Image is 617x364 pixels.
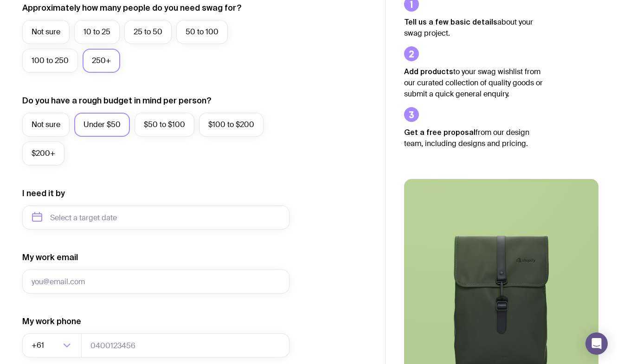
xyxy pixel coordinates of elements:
label: My work email [22,252,78,263]
input: 0400123456 [81,333,289,358]
label: $200+ [22,141,64,166]
label: $50 to $100 [135,113,194,137]
input: Search for option [46,333,60,358]
label: 25 to 50 [124,20,172,44]
label: Do you have a rough budget in mind per person? [22,95,212,106]
label: My work phone [22,316,81,327]
strong: Add products [404,67,453,76]
p: to your swag wishlist from our curated collection of quality goods or submit a quick general enqu... [404,66,543,100]
div: Open Intercom Messenger [585,332,608,355]
div: Search for option [22,333,82,358]
label: 250+ [83,49,120,73]
label: Not sure [22,113,70,137]
span: +61 [32,333,46,358]
label: 100 to 250 [22,49,78,73]
input: you@email.com [22,269,289,294]
input: Select a target date [22,205,289,230]
label: $100 to $200 [199,113,264,137]
strong: Tell us a few basic details [404,18,497,26]
label: I need it by [22,188,65,199]
label: 10 to 25 [74,20,120,44]
label: 50 to 100 [176,20,228,44]
p: about your swag project. [404,16,543,39]
p: from our design team, including designs and pricing. [404,127,543,149]
label: Under $50 [74,113,130,137]
strong: Get a free proposal [404,128,476,136]
label: Not sure [22,20,70,44]
label: Approximately how many people do you need swag for? [22,2,242,13]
